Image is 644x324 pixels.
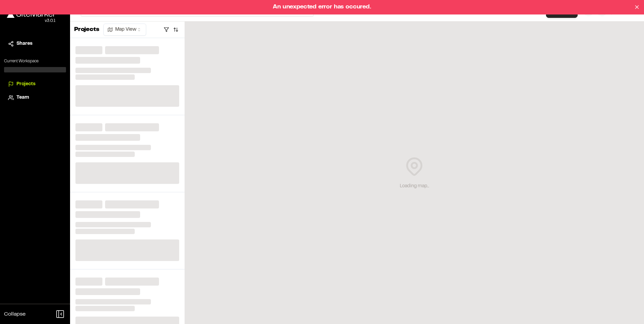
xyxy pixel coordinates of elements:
span: Projects [17,80,35,88]
p: Projects [74,25,99,34]
span: Team [17,94,29,101]
div: Loading map... [400,183,429,190]
a: Shares [8,40,62,47]
span: Collapse [4,310,26,318]
a: Projects [8,80,62,88]
a: Team [8,94,62,101]
p: Current Workspace [4,58,66,64]
div: Oh geez...please don't... [7,18,56,24]
span: Shares [17,40,32,47]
